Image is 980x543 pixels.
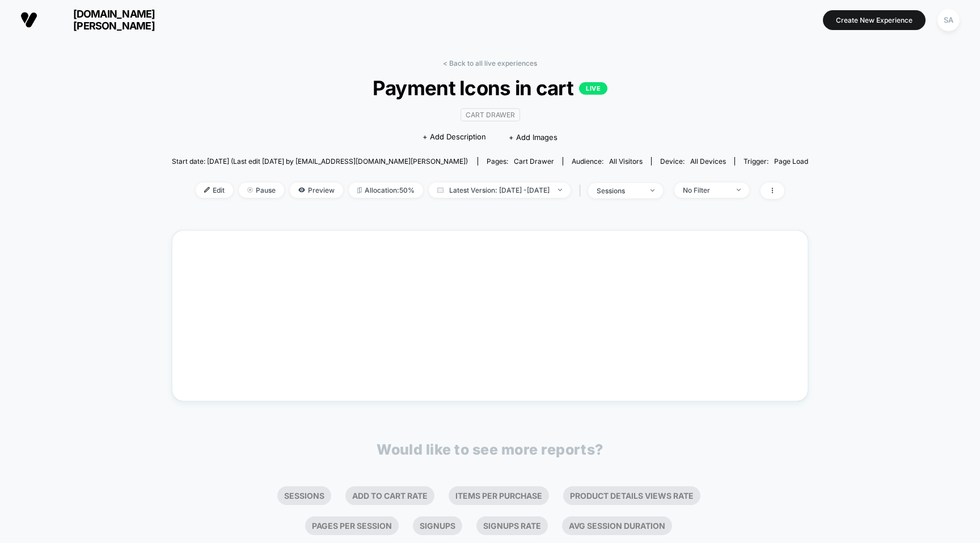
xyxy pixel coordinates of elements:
div: No Filter [683,186,728,194]
span: Device: [651,157,734,166]
span: Latest Version: [DATE] - [DATE] [429,183,571,198]
button: [DOMAIN_NAME][PERSON_NAME] [17,7,185,32]
img: rebalance [357,187,362,193]
span: + Add Images [509,133,557,142]
span: Pause [239,183,284,198]
li: Signups [413,516,462,535]
span: cart drawer [461,108,520,121]
p: Would like to see more reports? [377,441,603,458]
li: Pages Per Session [305,516,399,535]
img: Visually logo [20,11,37,28]
li: Sessions [277,486,331,505]
img: edit [204,187,210,193]
button: Create New Experience [823,10,926,30]
li: Add To Cart Rate [345,486,434,505]
img: calendar [437,187,443,193]
span: Allocation: 50% [349,183,423,198]
span: + Add Description [423,131,486,143]
li: Signups Rate [476,516,548,535]
div: SA [937,9,960,31]
span: Page Load [774,157,808,166]
span: all devices [690,157,726,166]
img: end [650,189,654,192]
div: Pages: [487,157,554,166]
div: Audience: [572,157,643,166]
span: cart drawer [514,157,554,166]
div: Trigger: [744,157,808,166]
li: Avg Session Duration [562,516,672,535]
button: SA [934,9,963,32]
img: end [737,189,741,191]
span: All Visitors [609,157,643,166]
span: Payment Icons in cart [204,76,776,100]
span: Edit [196,183,233,198]
span: | [576,183,588,199]
span: Preview [290,183,343,198]
li: Items Per Purchase [449,486,549,505]
img: end [558,189,562,191]
li: Product Details Views Rate [563,486,700,505]
img: end [247,187,253,193]
span: Start date: [DATE] (Last edit [DATE] by [EMAIL_ADDRESS][DOMAIN_NAME][PERSON_NAME]) [172,157,468,166]
p: LIVE [579,82,607,95]
a: < Back to all live experiences [443,59,537,67]
div: sessions [597,186,642,195]
span: [DOMAIN_NAME][PERSON_NAME] [46,8,182,32]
